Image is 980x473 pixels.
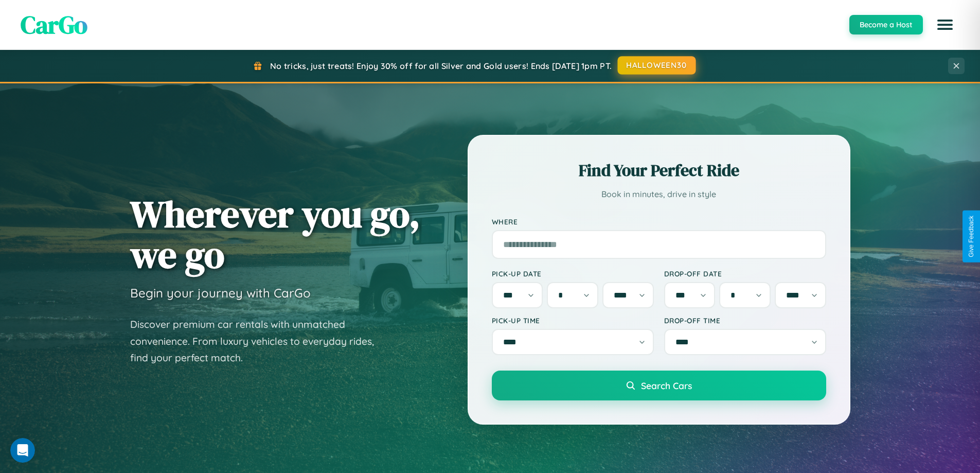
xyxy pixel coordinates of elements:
[618,56,696,75] button: HALLOWEEN30
[664,316,826,325] label: Drop-off Time
[492,371,826,400] button: Search Cars
[664,269,826,278] label: Drop-off Date
[270,61,612,71] span: No tricks, just treats! Enjoy 30% off for all Silver and Gold users! Ends [DATE] 1pm PT.
[21,8,87,42] span: CarGo
[641,380,692,391] span: Search Cars
[130,194,420,275] h1: Wherever you go, we go
[10,438,35,463] iframe: Intercom live chat
[931,10,959,39] button: Open menu
[492,269,654,278] label: Pick-up Date
[492,187,826,202] p: Book in minutes, drive in style
[492,217,826,226] label: Where
[492,316,654,325] label: Pick-up Time
[492,159,826,182] h2: Find Your Perfect Ride
[130,316,387,366] p: Discover premium car rentals with unmatched convenience. From luxury vehicles to everyday rides, ...
[130,285,311,301] h3: Begin your journey with CarGo
[968,216,975,257] div: Give Feedback
[849,15,923,34] button: Become a Host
